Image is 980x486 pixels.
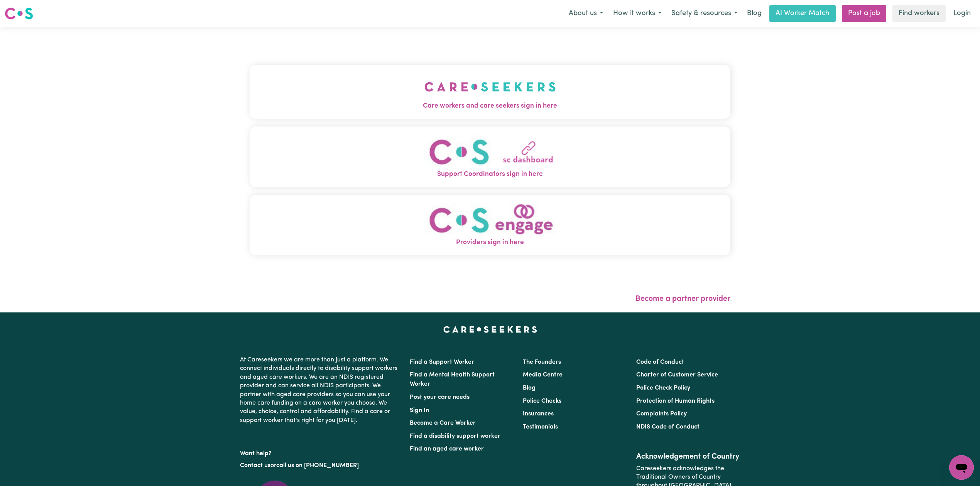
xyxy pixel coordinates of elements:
a: Blog [523,385,536,391]
span: Support Coordinators sign in here [250,169,730,179]
a: Complaints Policy [636,411,687,417]
button: Care workers and care seekers sign in here [250,65,730,119]
a: Blog [742,5,766,22]
a: Find workers [892,5,946,22]
p: At Careseekers we are more than just a platform. We connect individuals directly to disability su... [240,353,400,428]
a: Find an aged care worker [410,446,484,452]
a: Become a Care Worker [410,420,476,426]
a: Sign In [410,407,429,413]
a: Protection of Human Rights [636,398,715,404]
a: Contact us [240,462,270,469]
a: The Founders [523,359,561,365]
p: Want help? [240,446,400,458]
a: Police Check Policy [636,385,690,391]
a: call us on [PHONE_NUMBER] [276,462,359,469]
a: Post your care needs [410,394,470,400]
a: Charter of Customer Service [636,372,718,378]
a: NDIS Code of Conduct [636,424,700,430]
img: Careseekers logo [5,7,33,20]
button: About us [564,5,608,22]
a: Media Centre [523,372,563,378]
a: Police Checks [523,398,561,404]
a: Careseekers home page [443,326,537,332]
a: Find a disability support worker [410,433,500,439]
a: AI Worker Match [769,5,836,22]
a: Become a partner provider [635,295,730,303]
a: Testimonials [523,424,558,430]
button: Support Coordinators sign in here [250,127,730,187]
a: Post a job [842,5,886,22]
a: Login [949,5,975,22]
iframe: Button to launch messaging window [949,455,974,480]
a: Insurances [523,411,554,417]
a: Find a Mental Health Support Worker [410,372,495,387]
p: or [240,458,400,473]
a: Careseekers logo [5,5,33,22]
a: Code of Conduct [636,359,684,365]
span: Care workers and care seekers sign in here [250,101,730,111]
button: Providers sign in here [250,195,730,255]
a: Find a Support Worker [410,359,474,365]
h2: Acknowledgement of Country [636,452,740,461]
span: Providers sign in here [250,238,730,248]
button: Safety & resources [666,5,742,22]
button: How it works [608,5,666,22]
